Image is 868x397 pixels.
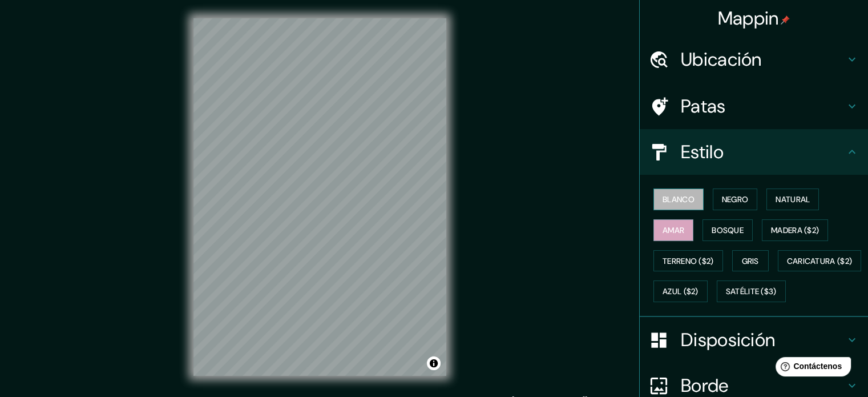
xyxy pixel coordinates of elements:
[681,140,724,164] font: Estilo
[640,317,868,363] div: Disposición
[663,287,699,297] font: Azul ($2)
[640,129,868,175] div: Estilo
[703,219,753,241] button: Bosque
[781,15,790,25] img: pin-icon.png
[732,250,769,272] button: Gris
[726,287,777,297] font: Satélite ($3)
[427,356,441,370] button: Activar o desactivar atribución
[762,219,828,241] button: Madera ($2)
[742,256,759,266] font: Gris
[681,47,762,71] font: Ubicación
[653,219,693,241] button: Amar
[712,225,744,235] font: Bosque
[766,352,855,384] iframe: Lanzador de widgets de ayuda
[717,280,786,302] button: Satélite ($3)
[718,6,779,30] font: Mappin
[778,250,862,272] button: Caricatura ($2)
[681,94,726,118] font: Patas
[663,194,695,204] font: Blanco
[766,189,819,210] button: Natural
[193,18,446,376] canvas: Mapa
[640,37,868,82] div: Ubicación
[713,189,758,210] button: Negro
[776,194,810,204] font: Natural
[653,189,704,210] button: Blanco
[653,250,723,272] button: Terreno ($2)
[771,225,819,235] font: Madera ($2)
[787,256,853,266] font: Caricatura ($2)
[653,280,708,302] button: Azul ($2)
[640,83,868,129] div: Patas
[663,256,714,266] font: Terreno ($2)
[722,194,749,204] font: Negro
[663,225,684,235] font: Amar
[681,328,775,352] font: Disposición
